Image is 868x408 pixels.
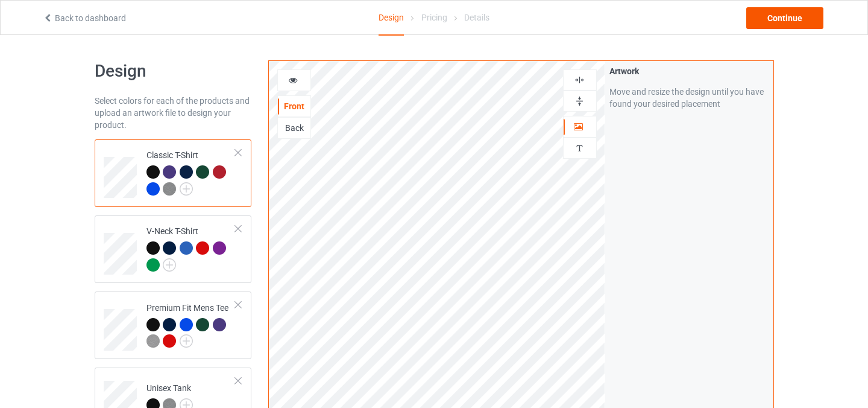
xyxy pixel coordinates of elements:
[95,292,252,359] div: Premium Fit Mens Tee
[95,215,252,283] div: V-Neck T-Shirt
[95,95,252,131] div: Select colors for each of the products and upload an artwork file to design your product.
[609,86,769,110] div: Move and resize the design until you have found your desired placement
[146,149,236,194] div: Classic T-Shirt
[746,7,823,29] div: Continue
[574,142,585,154] img: svg%3E%0A
[574,95,585,107] img: svg%3E%0A
[43,13,126,23] a: Back to dashboard
[180,182,193,196] img: svg+xml;base64,PD94bWwgdmVyc2lvbj0iMS4wIiBlbmNvZGluZz0iVVRGLTgiPz4KPHN2ZyB3aWR0aD0iMjJweCIgaGVpZ2...
[163,182,176,196] img: heather_texture.png
[379,1,404,36] div: Design
[464,1,489,34] div: Details
[146,302,236,347] div: Premium Fit Mens Tee
[180,334,193,348] img: svg+xml;base64,PD94bWwgdmVyc2lvbj0iMS4wIiBlbmNvZGluZz0iVVRGLTgiPz4KPHN2ZyB3aWR0aD0iMjJweCIgaGVpZ2...
[146,334,160,348] img: heather_texture.png
[421,1,447,34] div: Pricing
[574,74,585,86] img: svg%3E%0A
[609,65,769,77] div: Artwork
[278,122,310,134] div: Back
[163,258,176,272] img: svg+xml;base64,PD94bWwgdmVyc2lvbj0iMS4wIiBlbmNvZGluZz0iVVRGLTgiPz4KPHN2ZyB3aWR0aD0iMjJweCIgaGVpZ2...
[278,100,310,112] div: Front
[95,139,252,207] div: Classic T-Shirt
[146,225,236,270] div: V-Neck T-Shirt
[95,60,252,82] h1: Design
